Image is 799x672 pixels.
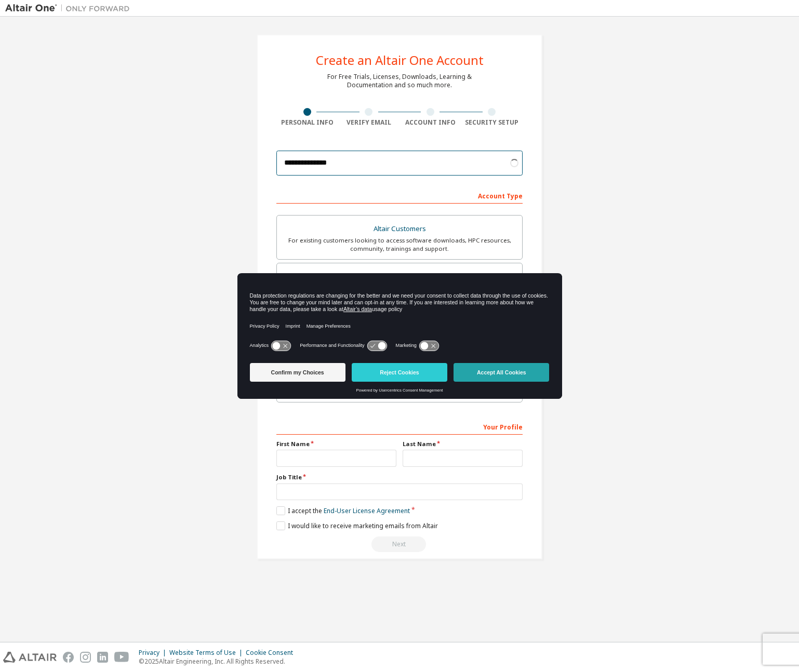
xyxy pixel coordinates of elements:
div: Personal Info [276,118,338,127]
div: Account Info [399,118,461,127]
div: Account Type [276,187,523,204]
label: Job Title [276,473,523,481]
div: Privacy [139,649,169,657]
a: End-User License Agreement [324,506,410,515]
img: altair_logo.svg [3,652,57,663]
div: Cookie Consent [246,649,299,657]
img: facebook.svg [63,652,74,663]
div: Security Setup [461,118,523,127]
label: Last Name [403,440,523,448]
label: I accept the [276,506,410,515]
div: Verify Email [338,118,400,127]
img: Altair One [5,3,135,14]
div: Please wait while checking email ... [276,536,523,552]
div: Your Profile [276,418,523,435]
img: linkedin.svg [97,652,108,663]
label: I would like to receive marketing emails from Altair [276,521,438,530]
div: Students [283,270,516,284]
div: Create an Altair One Account [316,54,484,66]
img: instagram.svg [80,652,91,663]
div: For Free Trials, Licenses, Downloads, Learning & Documentation and so much more. [327,73,472,89]
img: youtube.svg [114,652,129,663]
div: Altair Customers [283,222,516,236]
label: First Name [276,440,396,448]
div: For existing customers looking to access software downloads, HPC resources, community, trainings ... [283,236,516,253]
div: Website Terms of Use [169,649,246,657]
p: © 2025 Altair Engineering, Inc. All Rights Reserved. [139,657,299,666]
